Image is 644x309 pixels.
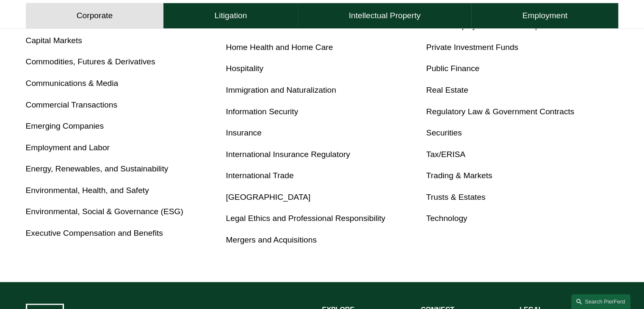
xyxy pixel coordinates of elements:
[26,100,117,109] a: Commercial Transactions
[226,64,264,73] a: Hospitality
[226,21,265,30] a: Healthcare
[226,193,311,201] a: [GEOGRAPHIC_DATA]
[226,107,299,116] a: Information Security
[426,193,485,201] a: Trusts & Estates
[226,128,262,137] a: Insurance
[26,207,183,216] a: Environmental, Social & Governance (ESG)
[214,11,247,21] h4: Litigation
[426,107,574,116] a: Regulatory Law & Government Contracts
[226,235,317,244] a: Mergers and Acquisitions
[571,294,630,309] a: Search this site
[226,43,333,52] a: Home Health and Home Care
[426,43,518,52] a: Private Investment Funds
[26,229,163,237] a: Executive Compensation and Benefits
[522,11,568,21] h4: Employment
[426,86,468,94] a: Real Estate
[349,11,421,21] h4: Intellectual Property
[226,150,350,159] a: International Insurance Regulatory
[26,79,119,88] a: Communications & Media
[26,57,155,66] a: Commodities, Futures & Derivatives
[226,171,294,180] a: International Trade
[426,171,492,180] a: Trading & Markets
[26,121,104,130] a: Emerging Companies
[426,21,550,30] a: Private Equity and Venture Capital
[426,128,462,137] a: Securities
[77,11,113,21] h4: Corporate
[26,143,110,152] a: Employment and Labor
[426,214,467,223] a: Technology
[26,164,169,173] a: Energy, Renewables, and Sustainability
[226,214,386,223] a: Legal Ethics and Professional Responsibility
[26,36,82,45] a: Capital Markets
[426,150,465,159] a: Tax/ERISA
[426,64,479,73] a: Public Finance
[226,86,336,94] a: Immigration and Naturalization
[26,186,149,195] a: Environmental, Health, and Safety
